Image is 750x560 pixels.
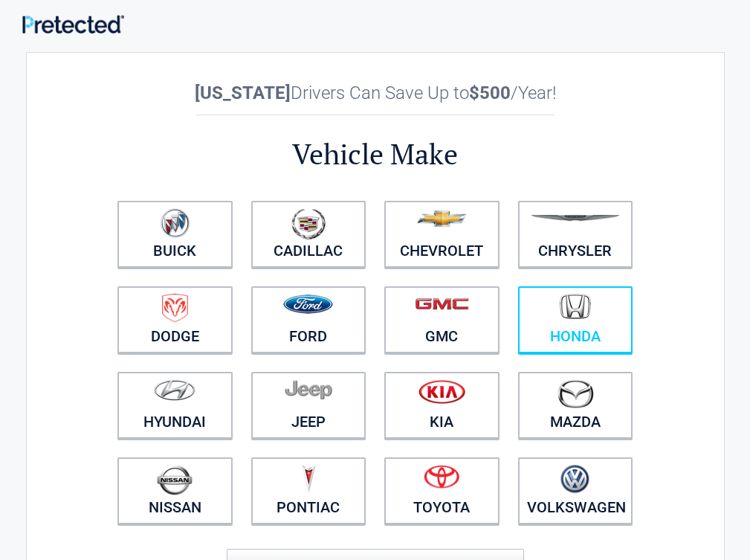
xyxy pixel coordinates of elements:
img: nissan [157,465,193,495]
a: GMC [384,286,500,353]
img: chrysler [530,215,621,222]
a: Ford [251,286,366,353]
a: Toyota [384,457,500,524]
h2: Vehicle Make [109,135,642,173]
h2: Drivers Can Save Up to /Year [109,83,642,103]
img: Main Logo [22,15,124,33]
img: toyota [424,465,459,489]
b: [US_STATE] [195,83,291,103]
img: ford [283,295,333,314]
img: jeep [285,379,332,400]
img: hyundai [154,379,195,401]
a: Dodge [117,286,233,353]
a: Pontiac [251,457,366,524]
a: Honda [518,286,633,353]
img: kia [418,379,465,404]
img: gmc [415,297,469,310]
a: Chevrolet [384,201,500,268]
a: Volkswagen [518,457,633,524]
a: Cadillac [251,201,366,268]
img: chevrolet [417,210,467,227]
img: volkswagen [560,465,589,494]
a: Jeep [251,372,366,439]
img: buick [161,208,190,238]
b: $500 [469,83,511,103]
a: Chrysler [518,201,633,268]
a: Mazda [518,372,633,439]
img: mazda [557,379,594,408]
img: honda [560,294,591,320]
a: Buick [117,201,233,268]
img: pontiac [301,465,316,493]
a: Nissan [117,457,233,524]
img: cadillac [291,208,326,239]
a: Kia [384,372,500,439]
img: dodge [162,294,188,323]
a: Hyundai [117,372,233,439]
